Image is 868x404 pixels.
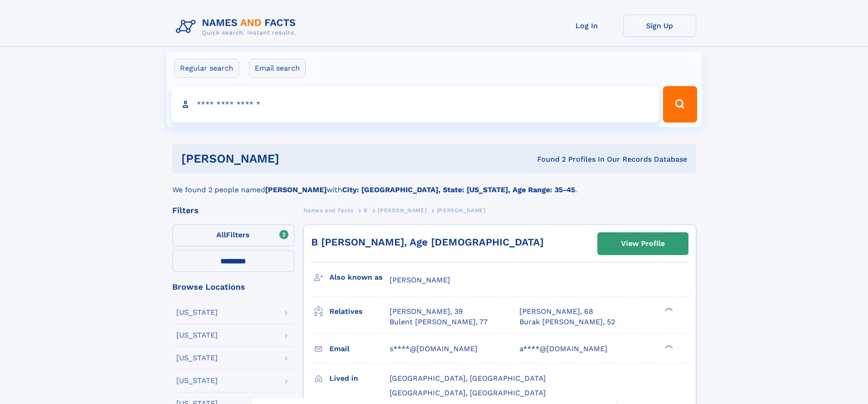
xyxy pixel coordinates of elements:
a: Burak [PERSON_NAME], 52 [519,317,615,327]
a: Bulent [PERSON_NAME], 77 [390,317,488,327]
a: Sign Up [623,15,696,37]
h3: Lived in [329,371,390,386]
a: [PERSON_NAME] [378,205,426,216]
a: B [364,205,368,216]
span: All [216,230,226,239]
h3: Email [329,341,390,357]
h3: Also known as [329,270,390,285]
div: View Profile [621,233,665,254]
a: Log In [550,15,623,37]
div: ❯ [663,343,673,349]
div: [US_STATE] [176,354,218,362]
a: [PERSON_NAME], 68 [519,307,593,317]
span: [PERSON_NAME] [437,207,486,214]
img: Logo Names and Facts [172,15,303,39]
label: Filters [172,225,294,246]
div: Browse Locations [172,283,294,291]
div: [US_STATE] [176,332,218,339]
b: City: [GEOGRAPHIC_DATA], State: [US_STATE], Age Range: 35-45 [342,185,575,194]
input: search input [171,86,659,123]
span: [PERSON_NAME] [378,207,426,214]
h1: [PERSON_NAME] [181,153,408,164]
h3: Relatives [329,304,390,319]
div: ❯ [663,307,673,312]
div: [US_STATE] [176,377,218,384]
button: Search Button [663,86,697,123]
div: Found 2 Profiles In Our Records Database [408,154,687,164]
label: Regular search [174,59,239,78]
div: Filters [172,206,294,215]
span: B [364,207,368,214]
a: B [PERSON_NAME], Age [DEMOGRAPHIC_DATA] [311,236,544,248]
span: [GEOGRAPHIC_DATA], [GEOGRAPHIC_DATA] [390,374,546,383]
label: Email search [249,59,306,78]
b: [PERSON_NAME] [265,185,327,194]
a: [PERSON_NAME], 39 [390,307,463,317]
span: [GEOGRAPHIC_DATA], [GEOGRAPHIC_DATA] [390,389,546,397]
a: Names and Facts [303,205,354,216]
span: [PERSON_NAME] [390,276,450,284]
a: View Profile [598,233,688,255]
div: [US_STATE] [176,309,218,316]
div: We found 2 people named with . [172,174,696,195]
